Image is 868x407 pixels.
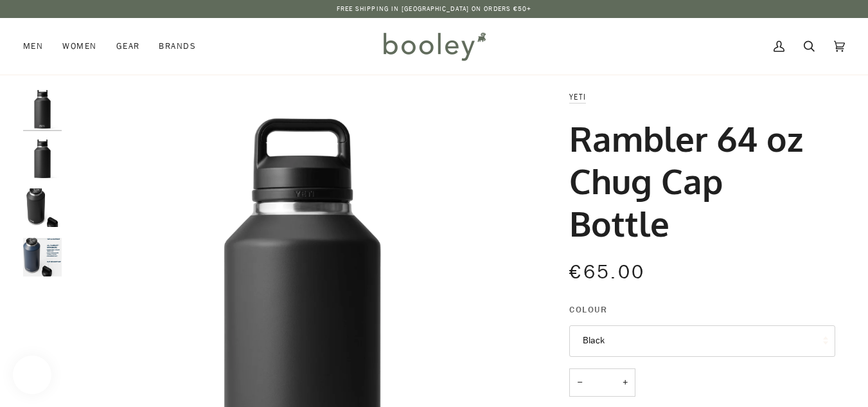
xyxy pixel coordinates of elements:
img: YETI Rambler 64 oz Chug Cap Bottle Black - Booley Galway [23,90,62,129]
a: YETI [569,91,586,102]
h1: Rambler 64 oz Chug Cap Bottle [569,117,826,244]
iframe: Button to open loyalty program pop-up [13,356,51,394]
a: Women [53,18,106,75]
span: Men [23,40,43,53]
input: Quantity [569,368,635,397]
img: Booley [378,28,490,65]
span: Women [62,40,96,53]
img: YETI Rambler 64 oz Chug Cap Bottle Black - Booley Galway [23,140,62,178]
span: Gear [116,40,140,53]
a: Brands [149,18,206,75]
span: €65.00 [569,259,645,285]
a: Men [23,18,53,75]
button: − [569,368,590,397]
img: YETI Rambler 64 oz Chug Cap Bottle - Booley Galway [23,238,62,276]
button: + [615,368,635,397]
span: Colour [569,303,607,316]
span: Brands [159,40,196,53]
img: YETI Rambler 64 oz Chug Cap Bottle Black - Booley Galway [23,188,62,227]
p: Free Shipping in [GEOGRAPHIC_DATA] on Orders €50+ [337,4,532,14]
button: Black [569,325,835,357]
a: Gear [107,18,150,75]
